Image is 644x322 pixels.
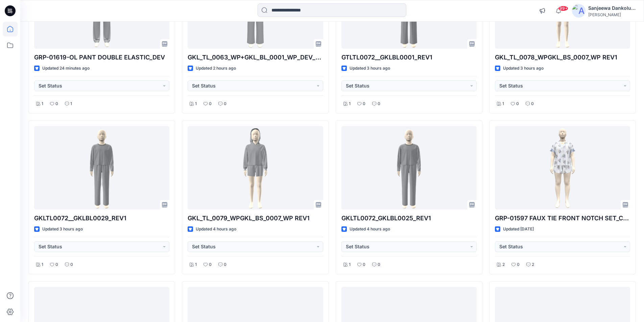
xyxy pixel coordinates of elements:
[42,65,90,72] p: Updated 24 minutes ago
[378,261,380,268] p: 0
[55,261,58,268] p: 0
[495,53,630,62] p: GKL_TL_0078_WPGKL_BS_0007_WP REV1
[363,100,365,107] p: 0
[34,126,169,209] a: GKLTL0072__GKLBL0029_REV1
[516,100,519,107] p: 0
[341,126,477,209] a: GKLTL0072_GKLBL0025_REV1
[70,100,72,107] p: 1
[502,100,504,107] p: 1
[341,53,477,62] p: GTLTL0072__GKLBL0001_REV1
[209,261,212,268] p: 0
[350,65,390,72] p: Updated 3 hours ago
[188,214,323,223] p: GKL_TL_0079_WPGKL_BS_0007_WP REV1
[363,261,365,268] p: 0
[341,214,477,223] p: GKLTL0072_GKLBL0025_REV1
[349,100,351,107] p: 1
[42,100,43,107] p: 1
[517,261,520,268] p: 0
[349,261,351,268] p: 1
[55,100,58,107] p: 0
[34,214,169,223] p: GKLTL0072__GKLBL0029_REV1
[188,126,323,209] a: GKL_TL_0079_WPGKL_BS_0007_WP REV1
[532,261,534,268] p: 2
[195,261,197,268] p: 1
[502,261,505,268] p: 2
[209,100,212,107] p: 0
[224,100,226,107] p: 0
[42,226,83,233] p: Updated 3 hours ago
[495,126,630,209] a: GRP-01597 FAUX TIE FRONT NOTCH SET_COLORWAY_REV5
[34,53,169,62] p: GRP-01619-OL PANT DOUBLE ELASTIC_DEV
[188,53,323,62] p: GKL_TL_0063_WP+GKL_BL_0001_WP_DEV_REV1
[503,65,544,72] p: Updated 3 hours ago
[70,261,73,268] p: 0
[503,226,534,233] p: Updated [DATE]
[558,6,568,11] span: 99+
[42,261,43,268] p: 1
[531,100,534,107] p: 0
[495,214,630,223] p: GRP-01597 FAUX TIE FRONT NOTCH SET_COLORWAY_REV5
[196,226,236,233] p: Updated 4 hours ago
[588,4,636,12] div: Sanjeewa Dankoluwage
[195,100,197,107] p: 1
[378,100,380,107] p: 0
[572,4,586,18] img: avatar
[224,261,226,268] p: 0
[350,226,390,233] p: Updated 4 hours ago
[588,12,636,17] div: [PERSON_NAME]
[196,65,236,72] p: Updated 2 hours ago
